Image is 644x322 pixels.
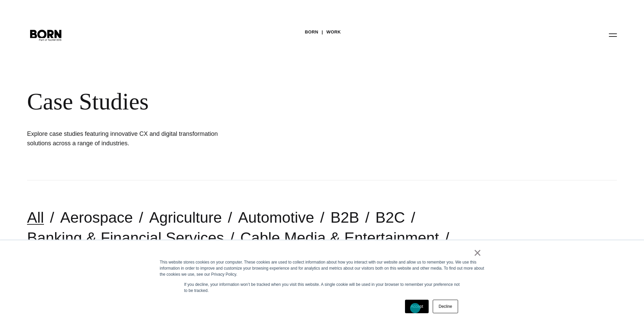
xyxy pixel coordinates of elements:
[474,250,482,256] a: ×
[149,209,222,226] a: Agriculture
[27,129,230,148] h1: Explore case studies featuring innovative CX and digital transformation solutions across a range ...
[305,27,318,37] a: BORN
[27,229,224,246] a: Banking & Financial Services
[27,209,44,226] a: All
[327,27,341,37] a: Work
[405,300,429,313] a: Accept
[240,229,439,246] a: Cable Media & Entertainment
[375,209,405,226] a: B2C
[160,259,484,277] div: This website stores cookies on your computer. These cookies are used to collect information about...
[238,209,314,226] a: Automotive
[60,209,133,226] a: Aerospace
[605,28,621,42] button: Open
[184,281,460,294] p: If you decline, your information won’t be tracked when you visit this website. A single cookie wi...
[27,88,412,116] div: Case Studies
[330,209,359,226] a: B2B
[433,300,458,313] a: Decline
